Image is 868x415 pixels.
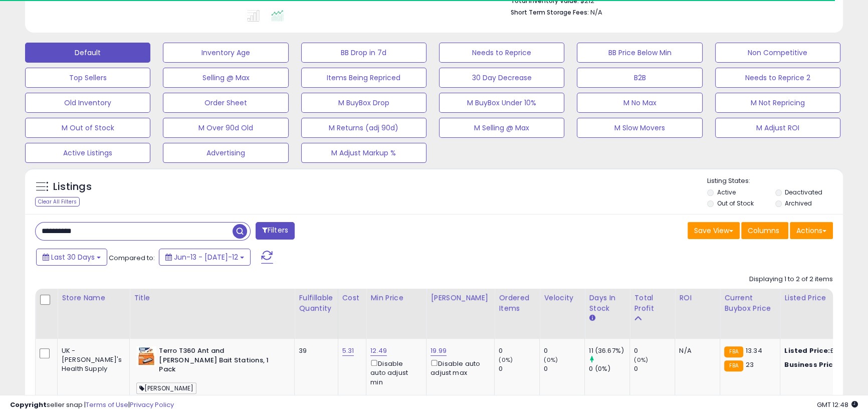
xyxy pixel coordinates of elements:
[430,358,487,377] div: Disable auto adjust max
[134,293,290,303] div: Title
[256,222,295,240] button: Filters
[499,346,539,355] div: 0
[136,346,156,366] img: 51WAkxd8sTL._SL40_.jpg
[35,197,80,206] div: Clear All Filters
[784,360,867,369] div: £13.34
[499,293,535,314] div: Ordered Items
[430,293,490,303] div: [PERSON_NAME]
[439,43,564,63] button: Needs to Reprice
[301,68,426,88] button: Items Being Repriced
[130,400,174,409] a: Privacy Policy
[163,43,288,63] button: Inventory Age
[174,252,238,262] span: Jun-13 - [DATE]-12
[679,293,716,303] div: ROI
[634,293,671,314] div: Total Profit
[159,346,281,377] b: Terro T360 Ant and [PERSON_NAME] Bait Stations, 1 Pack
[577,43,702,63] button: BB Price Below Min
[10,400,174,410] div: seller snap | |
[499,356,513,364] small: (0%)
[62,293,125,303] div: Store Name
[342,293,362,303] div: Cost
[51,252,95,262] span: Last 30 Days
[499,364,539,373] div: 0
[25,43,150,63] button: Default
[439,118,564,138] button: M Selling @ Max
[163,68,288,88] button: Selling @ Max
[577,118,702,138] button: M Slow Movers
[439,93,564,113] button: M BuyBox Under 10%
[724,346,743,357] small: FBA
[715,68,840,88] button: Needs to Reprice 2
[746,360,754,369] span: 23
[589,364,629,373] div: 0 (0%)
[589,346,629,355] div: 11 (36.67%)
[301,143,426,163] button: M Adjust Markup %
[790,222,833,239] button: Actions
[86,400,128,409] a: Terms of Use
[301,43,426,63] button: BB Drop in 7d
[25,93,150,113] button: Old Inventory
[511,8,589,17] b: Short Term Storage Fees:
[679,346,712,355] div: N/A
[301,118,426,138] button: M Returns (adj 90d)
[301,93,426,113] button: M BuyBox Drop
[707,176,843,186] p: Listing States:
[159,249,251,266] button: Jun-13 - [DATE]-12
[36,249,107,266] button: Last 30 Days
[741,222,788,239] button: Columns
[724,360,743,371] small: FBA
[717,188,735,196] label: Active
[10,400,47,409] strong: Copyright
[784,346,830,355] b: Listed Price:
[784,360,839,369] b: Business Price:
[717,199,753,207] label: Out of Stock
[163,143,288,163] button: Advertising
[785,188,822,196] label: Deactivated
[634,364,675,373] div: 0
[784,346,867,355] div: £13.34
[688,222,740,239] button: Save View
[53,180,92,194] h5: Listings
[299,346,330,355] div: 39
[724,293,776,314] div: Current Buybox Price
[589,293,625,314] div: Days In Stock
[590,8,602,17] span: N/A
[25,68,150,88] button: Top Sellers
[749,275,833,284] div: Displaying 1 to 2 of 2 items
[715,118,840,138] button: M Adjust ROI
[163,118,288,138] button: M Over 90d Old
[544,346,584,355] div: 0
[109,253,155,263] span: Compared to:
[430,346,447,356] a: 19.99
[439,68,564,88] button: 30 Day Decrease
[544,356,558,364] small: (0%)
[62,346,122,374] div: UK - [PERSON_NAME]'s Health Supply
[370,358,418,387] div: Disable auto adjust min
[136,382,196,394] span: [PERSON_NAME]
[634,346,675,355] div: 0
[715,43,840,63] button: Non Competitive
[817,400,858,409] span: 2025-08-12 12:48 GMT
[544,293,580,303] div: Velocity
[25,143,150,163] button: Active Listings
[715,93,840,113] button: M Not Repricing
[299,293,333,314] div: Fulfillable Quantity
[785,199,812,207] label: Archived
[342,346,354,356] a: 5.31
[370,346,387,356] a: 12.49
[589,314,595,323] small: Days In Stock.
[577,93,702,113] button: M No Max
[746,346,762,355] span: 13.34
[370,293,422,303] div: Min Price
[163,93,288,113] button: Order Sheet
[577,68,702,88] button: B2B
[748,226,779,236] span: Columns
[544,364,584,373] div: 0
[25,118,150,138] button: M Out of Stock
[634,356,648,364] small: (0%)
